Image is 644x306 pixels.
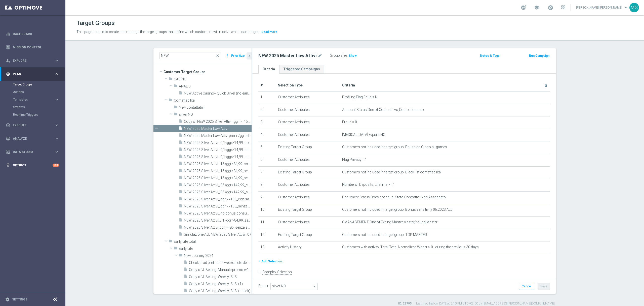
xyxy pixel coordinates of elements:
button: Prioritize [230,52,246,59]
label: Complex Selection [262,270,292,274]
span: Numberof Deposits, Lifetime >= 1 [342,182,395,187]
div: +10 [53,164,59,167]
i: keyboard_arrow_right [54,149,59,154]
button: Run Campaign [529,53,550,58]
span: Customers not included in target group: Black list contattabilità [342,170,441,174]
td: Customer Attributes [276,129,340,141]
i: insert_drive_file [184,274,188,280]
button: chevron_left [247,52,252,59]
button: gps_fixed Plan keyboard_arrow_right [6,72,59,76]
i: insert_drive_file [184,267,188,273]
span: New contattabili [179,105,252,110]
label: Group size [330,53,347,58]
div: track_changes Analyze keyboard_arrow_right [6,137,59,141]
input: Quick find group or folder [159,52,221,59]
td: Customer Attributes [276,191,340,204]
h2: NEW 2025 Master Low Attivi [258,53,317,59]
button: play_circle_outline Execute keyboard_arrow_right [6,123,59,127]
span: Execute [13,124,54,127]
span: NEW 2025 Silver Attivi_ 85&lt;ggr&gt;149,99_con saldo [184,183,252,187]
i: gps_fixed [6,72,10,76]
button: Templates keyboard_arrow_right [13,98,59,102]
span: NEW Active Casino&#x2B; Quick Silver (no early e risk) CONTA SOLO LOGIN [184,91,252,96]
div: Data Studio [6,150,54,154]
td: 5 [258,141,276,154]
td: Customer Attributes [276,179,340,192]
i: folder [174,246,178,252]
i: insert_drive_file [179,154,183,160]
span: Profiling Flag Equals N [342,95,378,99]
i: insert_drive_file [179,140,183,146]
td: 8 [258,179,276,192]
button: Cancel [519,283,534,290]
span: NEW 2025 Silver Attivi_ 0,1&lt;ggr&gt;14,99_senza saldo_non dep ultimi 15 gg [184,155,252,159]
td: Customer Attributes [276,116,340,129]
i: more_vert [225,52,230,59]
span: Customers not included in target group: TOP MASTER [342,233,427,237]
span: [MEDICAL_DATA] Equals NO [342,133,385,137]
label: : [347,53,348,58]
a: Target Groups [13,82,52,86]
td: Activity History [276,241,340,254]
td: Existing Target Group [276,166,340,179]
a: Criteria [258,65,279,74]
span: NEW 2025 Silver Attivi_ no bonus consumed_senza saldo [184,211,252,216]
span: Customers not included in target group: Pausa da Gioco all games [342,145,447,149]
div: Explore [6,58,54,63]
span: Data Studio [13,150,54,154]
i: folder [169,77,173,82]
i: folder [174,112,178,118]
i: keyboard_arrow_right [54,136,59,141]
span: Copy of J. Betting_Weekly_Si-Si [189,275,252,279]
a: Dashboard [13,27,59,41]
i: keyboard_arrow_right [54,58,59,63]
span: Analyze [13,137,54,140]
span: Early Life [179,247,252,251]
span: This page is used to create and manage the target groups that define which customers will receive... [76,30,260,34]
i: insert_drive_file [179,225,183,231]
a: Actions [13,90,52,94]
i: keyboard_arrow_right [54,123,59,128]
i: insert_drive_file [179,190,183,195]
a: Settings [12,298,27,301]
span: NEW 2025 Silver Attivi_ 85&lt;ggr&gt;149,99_senza saldo [184,190,252,194]
i: insert_drive_file [179,182,183,188]
i: insert_drive_file [184,260,188,266]
span: Customer Target Groups [164,68,252,75]
i: settings [5,297,10,302]
i: folder [174,105,178,111]
span: Copy of J. Betting_Weekly_Si-Si (1) [189,282,252,286]
i: keyboard_arrow_right [54,97,59,102]
h1: Target Groups [76,19,115,27]
i: folder [179,253,183,259]
span: NEW 2025 Master Low Attivi primi 7gg del mese [184,134,252,138]
span: Copy of J. Betting_Manuale promo w11 20.03 [189,268,252,272]
td: 9 [258,191,276,204]
span: Fraud = 0 [342,120,357,124]
button: Data Studio keyboard_arrow_right [6,150,59,154]
span: Simulazione ALL NEW 2025 Silver Attivi_ 07 [184,232,252,237]
i: lightbulb [6,163,10,168]
i: insert_drive_file [179,119,183,125]
span: Copy of NEW 2025 Silver Attivi_ ggr &gt;=150_con saldo [184,119,252,124]
i: insert_drive_file [179,133,183,139]
i: equalizer [6,32,10,36]
td: Customer Attributes [276,216,340,229]
i: play_circle_outline [6,123,10,128]
td: Existing Target Group [276,204,340,217]
i: insert_drive_file [179,175,183,181]
td: 7 [258,166,276,179]
td: Customer Attributes [276,104,340,116]
span: Show [349,54,357,57]
div: Templates [13,98,54,101]
button: lightbulb Optibot +10 [6,163,59,167]
button: Mission Control [6,45,59,49]
i: insert_drive_file [184,288,188,294]
th: Selection Type [276,80,340,91]
td: Customer Attributes [276,154,340,166]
